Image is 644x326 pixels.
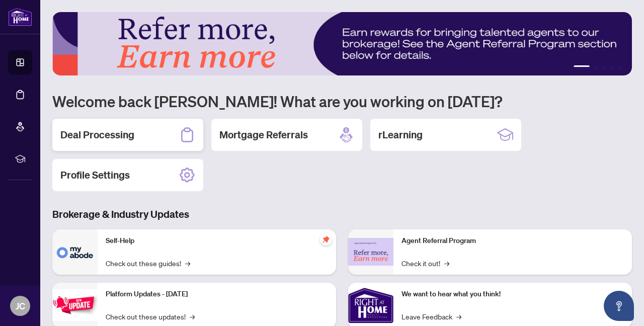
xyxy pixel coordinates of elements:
[60,168,130,182] h2: Profile Settings
[16,299,25,313] span: JC
[52,92,632,111] h1: Welcome back [PERSON_NAME]! What are you working on [DATE]?
[52,289,98,321] img: Platform Updates - July 21, 2025
[604,291,634,321] button: Open asap
[320,233,332,246] span: pushpin
[401,289,624,300] p: We want to hear what you think!
[8,8,32,26] img: logo
[618,65,622,69] button: 5
[106,289,328,300] p: Platform Updates - [DATE]
[52,229,98,275] img: Self-Help
[602,65,606,69] button: 3
[348,238,393,266] img: Agent Referral Program
[52,207,632,221] h3: Brokerage & Industry Updates
[106,311,195,322] a: Check out these updates!→
[60,128,134,142] h2: Deal Processing
[190,311,195,322] span: →
[610,65,614,69] button: 4
[219,128,308,142] h2: Mortgage Referrals
[594,65,598,69] button: 2
[444,258,449,269] span: →
[106,235,328,247] p: Self-Help
[52,12,632,75] img: Slide 0
[185,258,190,269] span: →
[574,65,590,69] button: 1
[401,258,449,269] a: Check it out!→
[378,128,423,142] h2: rLearning
[106,258,190,269] a: Check out these guides!→
[456,311,461,322] span: →
[401,235,624,247] p: Agent Referral Program
[401,311,461,322] a: Leave Feedback→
